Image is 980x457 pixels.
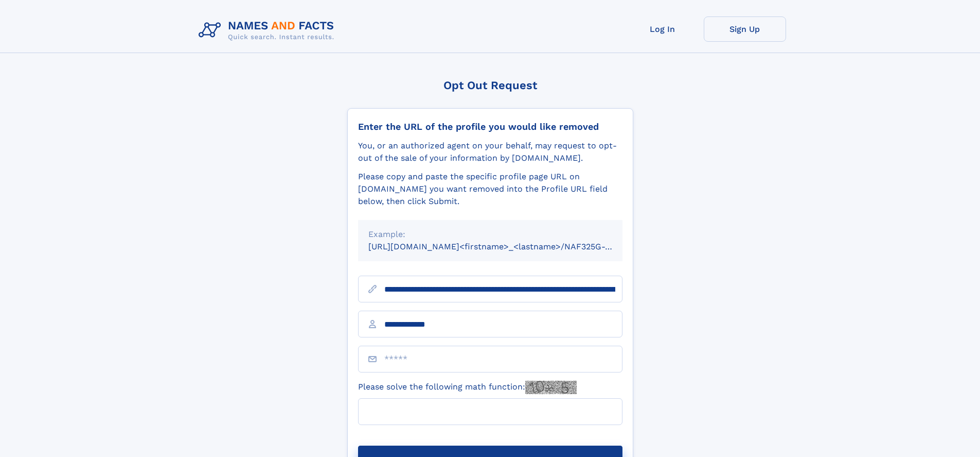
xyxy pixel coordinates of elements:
a: Log In [621,16,704,42]
div: Opt Out Request [347,79,633,92]
img: Logo Names and Facts [194,16,343,44]
div: Example: [368,228,612,241]
label: Please solve the following math function: [358,381,577,394]
div: You, or an authorized agent on your behalf, may request to opt-out of the sale of your informatio... [358,140,622,164]
div: Enter the URL of the profile you would like removed [358,121,622,132]
small: [URL][DOMAIN_NAME]<firstname>_<lastname>/NAF325G-xxxxxxxx [368,242,642,251]
a: Sign Up [704,16,786,42]
div: Please copy and paste the specific profile page URL on [DOMAIN_NAME] you want removed into the Pr... [358,171,622,208]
